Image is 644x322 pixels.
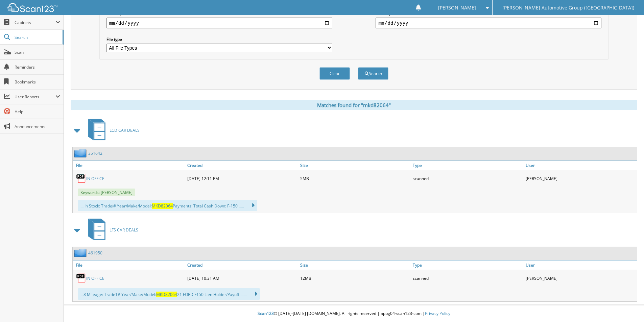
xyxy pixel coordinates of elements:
[106,18,332,28] input: start
[76,273,86,283] img: PDF.png
[502,6,634,10] span: [PERSON_NAME] Automotive Group ([GEOGRAPHIC_DATA])
[88,150,102,156] a: 351642
[15,20,55,25] span: Cabinets
[88,250,102,256] a: 461950
[86,275,104,281] a: IN OFFICE
[15,34,59,40] span: Search
[610,290,644,322] iframe: Chat Widget
[411,172,524,185] div: scanned
[15,64,60,70] span: Reminders
[186,161,299,170] a: Created
[15,109,60,115] span: Help
[438,6,476,10] span: [PERSON_NAME]
[15,49,60,55] span: Scan
[76,173,86,183] img: PDF.png
[524,172,637,185] div: [PERSON_NAME]
[186,271,299,285] div: [DATE] 10:31 AM
[64,305,644,322] div: © [DATE]-[DATE] [DOMAIN_NAME]. All rights reserved | appg04-scan123-com |
[411,161,524,170] a: Type
[524,261,637,270] a: User
[78,200,257,211] div: ... In Stock: Tradei# Year/Make/Model: Payments: Total Cash Down: F-150 .....
[319,67,350,80] button: Clear
[152,203,173,209] span: MKD82064
[86,176,104,181] a: IN OFFICE
[186,172,299,185] div: [DATE] 12:11 PM
[71,100,637,110] div: Matches found for "mkd82064"
[299,172,411,185] div: 5MB
[73,261,186,270] a: File
[73,161,186,170] a: File
[7,3,57,12] img: scan123-logo-white.svg
[74,249,88,257] img: folder2.png
[84,117,140,144] a: LCD CAR DEALS
[15,124,60,129] span: Announcements
[299,271,411,285] div: 12MB
[425,311,450,316] a: Privacy Policy
[411,261,524,270] a: Type
[258,311,274,316] span: Scan123
[106,36,332,42] label: File type
[186,261,299,270] a: Created
[524,271,637,285] div: [PERSON_NAME]
[78,189,135,196] span: Keywords: [PERSON_NAME]
[110,227,138,233] span: LFS CAR DEALS
[15,94,55,100] span: User Reports
[110,127,140,133] span: LCD CAR DEALS
[411,271,524,285] div: scanned
[299,161,411,170] a: Size
[358,67,388,80] button: Search
[156,292,177,297] span: MKD82064
[15,79,60,85] span: Bookmarks
[78,288,260,300] div: ...8 Mileage: Trade1# Year/Make/Model: 21 FORD F150 Lien Holder/Payoff ......
[524,161,637,170] a: User
[84,217,138,243] a: LFS CAR DEALS
[299,261,411,270] a: Size
[74,149,88,157] img: folder2.png
[376,18,601,28] input: end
